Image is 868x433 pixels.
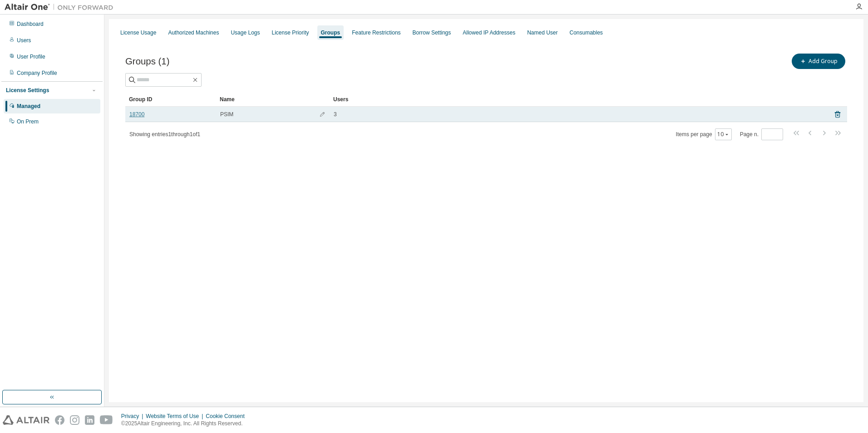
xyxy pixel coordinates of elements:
[3,415,49,425] img: altair_logo.svg
[121,413,146,420] div: Privacy
[146,413,206,420] div: Website Terms of Use
[85,415,94,425] img: linkedin.svg
[717,131,730,138] button: 10
[206,413,250,420] div: Cookie Consent
[70,415,79,425] img: instagram.svg
[125,56,169,67] span: Groups (1)
[100,415,113,425] img: youtube.svg
[168,29,219,36] div: Authorized Machines
[413,29,451,36] div: Borrow Settings
[5,3,118,12] img: Altair One
[17,53,45,60] div: User Profile
[220,111,233,118] span: PSIM
[272,29,309,36] div: License Priority
[17,20,44,28] div: Dashboard
[129,131,200,138] span: Showing entries 1 through 1 of 1
[334,111,337,118] span: 3
[321,29,340,36] div: Groups
[17,118,39,125] div: On Prem
[570,29,603,36] div: Consumables
[120,29,156,36] div: License Usage
[463,29,515,36] div: Allowed IP Addresses
[17,69,57,77] div: Company Profile
[527,29,557,36] div: Named User
[792,54,845,69] button: Add Group
[17,37,31,44] div: Users
[231,29,260,36] div: Usage Logs
[121,420,250,428] p: © 2025 Altair Engineering, Inc. All Rights Reserved.
[352,29,400,36] div: Feature Restrictions
[740,128,783,140] span: Page n.
[129,92,212,107] div: Group ID
[220,92,326,107] div: Name
[6,87,49,94] div: License Settings
[55,415,64,425] img: facebook.svg
[129,111,144,118] a: 18700
[676,128,732,140] span: Items per page
[17,103,40,110] div: Managed
[333,92,822,107] div: Users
